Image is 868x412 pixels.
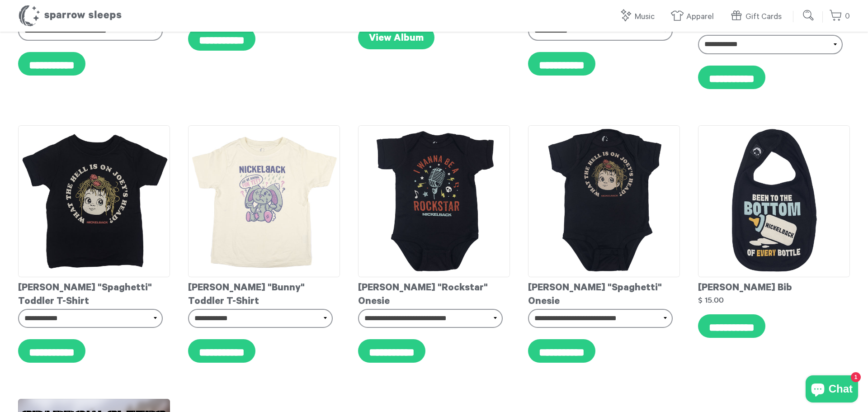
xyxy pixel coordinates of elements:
[18,125,170,277] img: Nickelback-JoeysHeadToddlerT-shirt_grande.jpg
[619,7,659,27] a: Music
[800,6,818,24] input: Submit
[358,26,434,49] a: View Album
[358,125,510,277] img: Nickelback-Rockstaronesie_grande.jpg
[528,277,680,309] div: [PERSON_NAME] "Spaghetti" Onesie
[528,125,680,277] img: Nickelback-JoeysHeadonesie_grande.jpg
[358,277,510,309] div: [PERSON_NAME] "Rockstar" Onesie
[18,277,170,309] div: [PERSON_NAME] "Spaghetti" Toddler T-Shirt
[188,125,340,277] img: Nickelback-ArewehavingfunyetToddlerT-shirt_grande.jpg
[803,375,861,405] inbox-online-store-chat: Shopify online store chat
[188,277,340,309] div: [PERSON_NAME] "Bunny" Toddler T-Shirt
[698,125,850,277] img: NickelbackBib_grande.jpg
[18,5,122,27] h1: Sparrow Sleeps
[698,277,850,295] div: [PERSON_NAME] Bib
[829,7,850,26] a: 0
[730,7,786,27] a: Gift Cards
[670,7,718,27] a: Apparel
[698,296,724,304] strong: $ 15.00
